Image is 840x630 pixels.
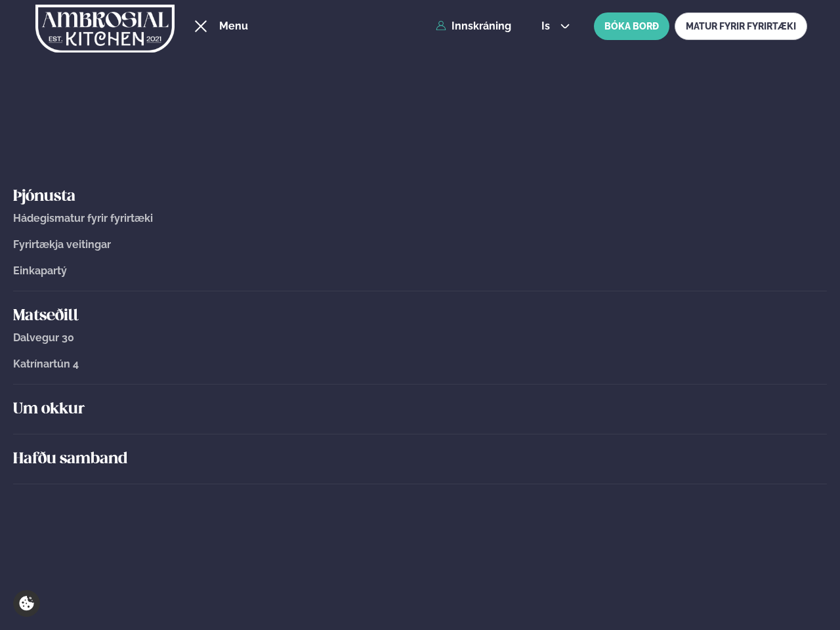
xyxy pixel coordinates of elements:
button: hamburger [193,18,209,34]
button: is [531,21,580,31]
a: Einkapartý [13,265,827,277]
span: Hádegismatur fyrir fyrirtæki [13,212,153,224]
a: Fyrirtækja veitingar [13,239,827,251]
button: BÓKA BORÐ [594,12,669,40]
a: MATUR FYRIR FYRIRTÆKI [675,12,807,40]
span: Katrínartún 4 [13,358,79,370]
a: Um okkur [13,399,827,420]
span: Einkapartý [13,264,67,277]
span: Fyrirtækja veitingar [13,238,111,251]
img: logo [35,2,175,56]
a: Hafðu samband [13,449,827,470]
span: is [541,21,554,31]
a: Cookie settings [13,590,40,617]
a: Matseðill [13,306,827,327]
a: Innskráning [436,20,511,32]
a: Hádegismatur fyrir fyrirtæki [13,213,827,224]
a: Þjónusta [13,186,827,207]
span: Dalvegur 30 [13,331,74,344]
a: Dalvegur 30 [13,332,827,344]
a: Katrínartún 4 [13,358,827,370]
